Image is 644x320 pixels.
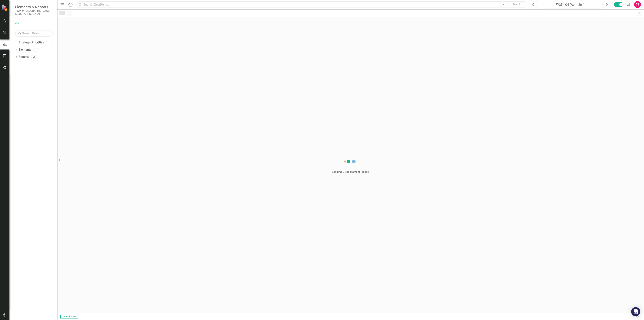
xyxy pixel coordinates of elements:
div: Open Intercom Messenger [631,307,640,316]
div: Loading... One Moment Please [332,170,369,174]
a: Strategic Priorities [19,40,44,45]
div: FY25 - Q4 (Apr - Jun) [539,2,601,7]
button: CS [634,1,641,8]
span: Administrator [60,315,78,318]
a: Reports [19,55,29,59]
span: Elements & Reports [15,5,53,9]
span: Search [512,3,521,6]
input: Search ClearPoint... [76,1,527,8]
small: Town of [GEOGRAPHIC_DATA], [GEOGRAPHIC_DATA] [15,9,53,15]
input: Search Below... [15,30,53,37]
button: FY25 - Q4 (Apr - Jun) [538,1,602,8]
div: 25 [31,55,37,59]
img: ClearPoint Strategy [2,4,8,11]
button: Search [507,2,526,7]
a: Elements [19,48,31,52]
